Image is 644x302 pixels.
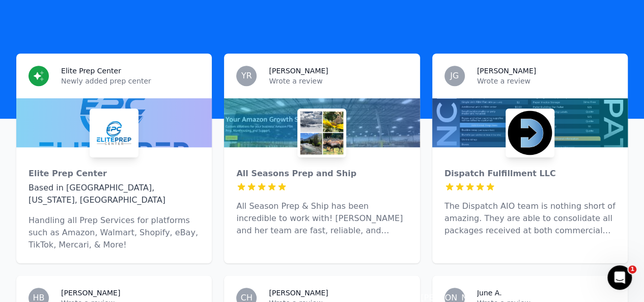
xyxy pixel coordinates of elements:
a: JG[PERSON_NAME]Wrote a reviewDispatch Fulfillment LLCDispatch Fulfillment LLCThe Dispatch AIO tea... [432,53,628,263]
img: Elite Prep Center [92,111,136,155]
div: Based in [GEOGRAPHIC_DATA], [US_STATE], [GEOGRAPHIC_DATA] [29,182,200,206]
p: Newly added prep center [61,76,200,86]
p: All Season Prep & Ship has been incredible to work with! [PERSON_NAME] and her team are fast, rel... [236,200,407,237]
h3: [PERSON_NAME] [269,288,328,298]
span: JG [450,72,459,80]
p: Wrote a review [477,76,615,86]
h3: June A. [477,288,502,298]
img: Dispatch Fulfillment LLC [508,111,552,155]
div: All Seasons Prep and Ship [236,168,407,180]
span: CH [241,294,253,302]
a: YR[PERSON_NAME]Wrote a reviewAll Seasons Prep and ShipAll Seasons Prep and ShipAll Season Prep & ... [224,53,419,263]
span: HB [33,294,44,302]
h3: Elite Prep Center [61,66,121,76]
iframe: Intercom live chat [607,265,632,290]
p: Wrote a review [269,76,407,86]
a: Elite Prep CenterNewly added prep centerElite Prep CenterElite Prep CenterBased in [GEOGRAPHIC_DA... [16,53,212,263]
h3: [PERSON_NAME] [477,66,536,76]
span: [PERSON_NAME] [421,294,488,302]
div: Elite Prep Center [29,168,200,180]
span: 1 [628,265,636,273]
p: The Dispatch AIO team is nothing short of amazing. They are able to consolidate all packages rece... [444,200,615,237]
h3: [PERSON_NAME] [269,66,328,76]
div: Dispatch Fulfillment LLC [444,168,615,180]
p: Handling all Prep Services for platforms such as Amazon, Walmart, Shopify, eBay, TikTok, Mercari,... [29,214,200,251]
img: All Seasons Prep and Ship [299,111,344,155]
span: YR [241,72,252,80]
h3: [PERSON_NAME] [61,288,120,298]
